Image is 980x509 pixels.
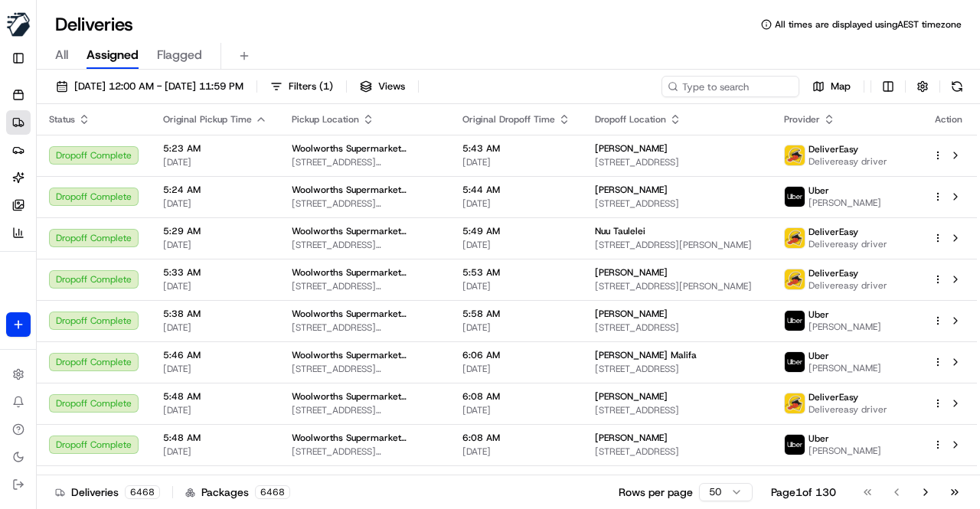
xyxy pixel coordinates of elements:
button: Views [353,76,412,97]
span: [PERSON_NAME] [808,445,881,457]
span: [STREET_ADDRESS][PERSON_NAME] [292,363,438,375]
span: [STREET_ADDRESS][PERSON_NAME] [292,197,438,210]
button: [DATE] 12:00 AM - [DATE] 11:59 PM [49,76,250,97]
span: [DATE] [462,321,570,334]
span: 5:58 AM [462,308,570,320]
div: Action [933,113,965,126]
span: 5:29 AM [163,225,267,237]
button: MILKRUN [6,6,31,43]
span: [DATE] [163,363,267,375]
span: [DATE] [462,156,570,168]
button: Refresh [946,76,968,97]
span: 5:24 AM [163,184,267,196]
img: MILKRUN [6,12,31,37]
span: 6:08 AM [462,432,570,444]
span: [STREET_ADDRESS] [595,197,759,210]
span: DeliverEasy [808,226,858,238]
span: Naz R [595,473,620,485]
span: Assigned [87,46,139,64]
div: 6468 [255,485,290,499]
span: Pickup Location [292,113,359,126]
button: Map [805,76,857,97]
img: uber-new-logo.jpeg [785,187,805,207]
span: 5:48 AM [163,432,267,444]
span: [DATE] [163,321,267,334]
span: 5:53 AM [462,266,570,279]
img: delivereasy_logo.png [785,145,805,165]
span: [DATE] [163,156,267,168]
span: 6:08 AM [462,390,570,403]
img: uber-new-logo.jpeg [785,352,805,372]
span: [DATE] [163,239,267,251]
img: delivereasy_logo.png [785,269,805,289]
span: [PERSON_NAME] [595,266,668,279]
div: Packages [185,485,290,500]
span: [PERSON_NAME] [595,308,668,320]
span: Uber [808,308,829,321]
span: [DATE] [163,445,267,458]
p: Rows per page [619,485,693,500]
span: [STREET_ADDRESS] [595,156,759,168]
span: Uber [808,350,829,362]
span: 5:46 AM [163,349,267,361]
button: Filters(1) [263,76,340,97]
span: Filters [289,80,333,93]
span: [STREET_ADDRESS] [595,363,759,375]
span: [PERSON_NAME] [595,184,668,196]
span: DeliverEasy [808,143,858,155]
span: [PERSON_NAME] [808,362,881,374]
img: delivereasy_logo.png [785,393,805,413]
div: 6468 [125,485,160,499]
span: Provider [784,113,820,126]
img: uber-new-logo.jpeg [785,435,805,455]
span: 5:48 AM [163,390,267,403]
span: 6:13 AM [462,473,570,485]
span: [STREET_ADDRESS][PERSON_NAME] [292,445,438,458]
span: Woolworths Supermarket [GEOGRAPHIC_DATA] - [GEOGRAPHIC_DATA] [292,225,438,237]
span: [STREET_ADDRESS] [595,445,759,458]
span: [STREET_ADDRESS][PERSON_NAME] [292,156,438,168]
span: Woolworths Supermarket [GEOGRAPHIC_DATA] - [GEOGRAPHIC_DATA] [292,142,438,155]
span: Woolworths Supermarket [GEOGRAPHIC_DATA] - [GEOGRAPHIC_DATA] [292,266,438,279]
span: Uber [808,432,829,445]
span: Woolworths Supermarket [GEOGRAPHIC_DATA] - [GEOGRAPHIC_DATA] [292,349,438,361]
span: [DATE] [462,239,570,251]
span: Views [378,80,405,93]
span: 5:23 AM [163,142,267,155]
span: [STREET_ADDRESS][PERSON_NAME] [292,239,438,251]
span: 5:38 AM [163,308,267,320]
span: [STREET_ADDRESS][PERSON_NAME] [595,239,759,251]
span: Status [49,113,75,126]
span: Original Dropoff Time [462,113,555,126]
span: Delivereasy driver [808,279,887,292]
div: Deliveries [55,485,160,500]
img: uber-new-logo.jpeg [785,311,805,331]
span: [STREET_ADDRESS][PERSON_NAME] [595,280,759,292]
span: [DATE] [462,445,570,458]
span: All times are displayed using AEST timezone [775,18,962,31]
span: Woolworths Supermarket [GEOGRAPHIC_DATA] - [GEOGRAPHIC_DATA] [292,473,438,485]
span: Woolworths Supermarket [GEOGRAPHIC_DATA] - [GEOGRAPHIC_DATA] [292,390,438,403]
span: [STREET_ADDRESS] [595,404,759,416]
span: Dropoff Location [595,113,666,126]
span: ( 1 ) [319,80,333,93]
span: [DATE] [163,197,267,210]
span: DeliverEasy [808,391,858,403]
span: [PERSON_NAME] [808,321,881,333]
span: 5:49 AM [462,225,570,237]
span: Delivereasy driver [808,403,887,416]
span: 6:06 AM [462,349,570,361]
div: Page 1 of 130 [771,485,836,500]
span: [PERSON_NAME] [595,432,668,444]
span: [STREET_ADDRESS] [595,321,759,334]
span: Woolworths Supermarket [GEOGRAPHIC_DATA] - [GEOGRAPHIC_DATA] [292,308,438,320]
span: [STREET_ADDRESS][PERSON_NAME] [292,404,438,416]
span: [DATE] [462,404,570,416]
span: Woolworths Supermarket [GEOGRAPHIC_DATA] - [GEOGRAPHIC_DATA] [292,432,438,444]
img: delivereasy_logo.png [785,228,805,248]
span: DeliverEasy [808,267,858,279]
span: Nuu Taulelei [595,225,645,237]
span: [PERSON_NAME] [595,390,668,403]
span: 5:53 AM [163,473,267,485]
span: [DATE] [462,363,570,375]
